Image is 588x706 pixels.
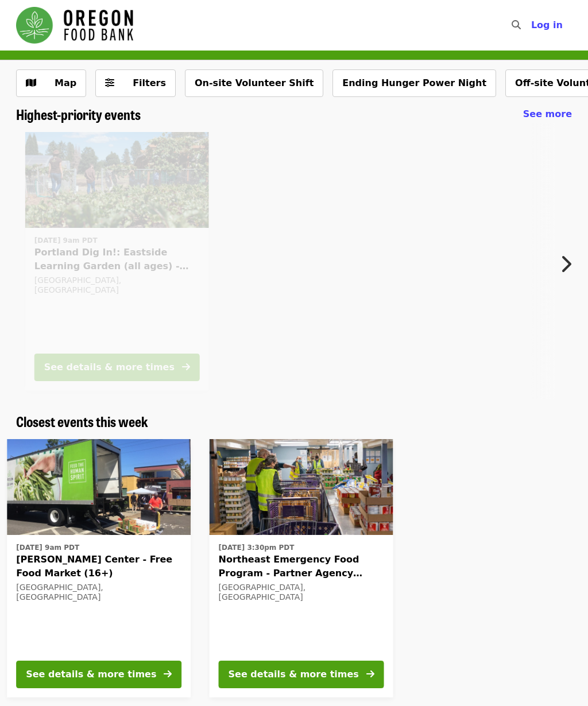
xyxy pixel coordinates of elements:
[25,132,209,390] a: See details for "Portland Dig In!: Eastside Learning Garden (all ages) - Aug/Sept/Oct"
[219,553,384,580] span: Northeast Emergency Food Program - Partner Agency Support
[7,413,581,430] div: Closest events this week
[210,439,393,536] img: Northeast Emergency Food Program - Partner Agency Support organized by Oregon Food Bank
[219,542,295,553] time: [DATE] 3:30pm PDT
[16,553,181,580] span: [PERSON_NAME] Center - Free Food Market (16+)
[550,248,588,280] button: Next item
[229,668,359,681] div: See details & more times
[16,7,133,44] img: Oregon Food Bank - Home
[16,104,141,124] span: Highest-priority events
[366,669,374,680] i: arrow-right icon
[34,235,98,246] time: [DATE] 9am PDT
[95,69,176,97] button: Filters (0 selected)
[182,362,190,373] i: arrow-right icon
[25,132,209,228] img: Portland Dig In!: Eastside Learning Garden (all ages) - Aug/Sept/Oct organized by Oregon Food Bank
[164,669,172,680] i: arrow-right icon
[16,411,148,431] span: Closest events this week
[219,661,384,688] button: See details & more times
[528,11,537,39] input: Search
[105,77,114,88] i: sliders-h icon
[133,77,166,88] span: Filters
[16,583,181,602] div: [GEOGRAPHIC_DATA], [GEOGRAPHIC_DATA]
[560,253,571,275] i: chevron-right icon
[7,439,191,536] img: Ortiz Center - Free Food Market (16+) organized by Oregon Food Bank
[7,106,581,123] div: Highest-priority events
[523,108,572,119] span: See more
[522,14,572,37] button: Log in
[34,246,200,273] span: Portland Dig In!: Eastside Learning Garden (all ages) - Aug/Sept/Oct
[55,77,76,88] span: Map
[16,69,86,97] button: Show map view
[26,668,156,681] div: See details & more times
[523,107,572,121] a: See more
[531,20,563,30] span: Log in
[16,661,181,688] button: See details & more times
[16,542,79,553] time: [DATE] 9am PDT
[210,439,393,697] a: See details for "Northeast Emergency Food Program - Partner Agency Support"
[34,354,200,381] button: See details & more times
[185,69,323,97] button: On-site Volunteer Shift
[332,69,496,97] button: Ending Hunger Power Night
[219,583,384,602] div: [GEOGRAPHIC_DATA], [GEOGRAPHIC_DATA]
[7,439,191,697] a: See details for "Ortiz Center - Free Food Market (16+)"
[512,20,521,30] i: search icon
[16,106,141,123] a: Highest-priority events
[26,77,36,88] i: map icon
[44,360,175,374] div: See details & more times
[16,413,148,430] a: Closest events this week
[34,276,200,295] div: [GEOGRAPHIC_DATA], [GEOGRAPHIC_DATA]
